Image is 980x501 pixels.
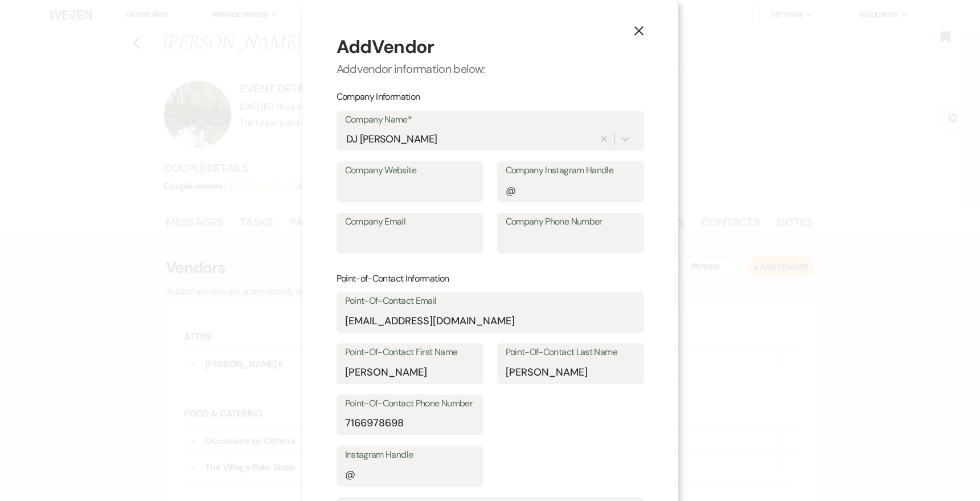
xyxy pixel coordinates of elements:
[346,132,437,147] div: DJ [PERSON_NAME]
[345,112,635,128] label: Company Name*
[345,162,475,179] label: Company Website
[337,272,644,285] h3: Point-of-Contact Information
[337,34,644,60] h2: Add Vendor
[345,467,355,482] div: @
[345,396,475,412] label: Point-Of-Contact Phone Number
[345,293,635,309] label: Point-Of-Contact Email
[337,89,644,104] p: Company Information
[506,344,635,361] label: Point-Of-Contact Last Name
[506,183,515,198] div: @
[345,214,475,230] label: Company Email
[345,447,475,463] label: Instagram Handle
[345,344,475,361] label: Point-Of-Contact First Name
[506,214,635,230] label: Company Phone Number
[506,162,635,179] label: Company Instagram Handle
[337,60,644,78] p: Add vendor information below:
